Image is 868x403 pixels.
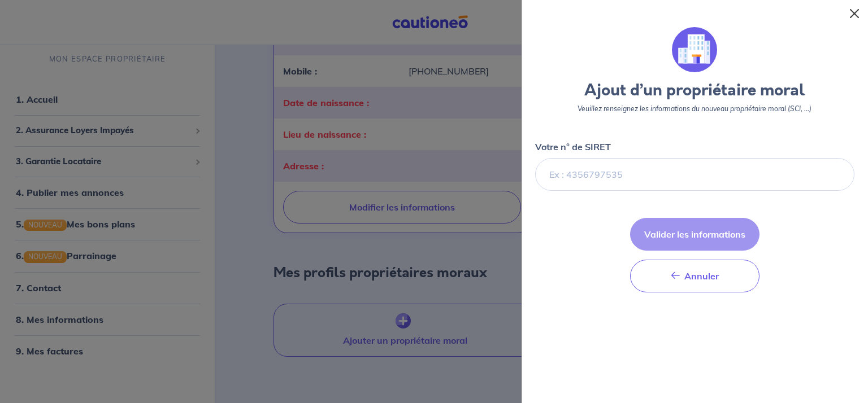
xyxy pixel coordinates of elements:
span: Annuler [684,270,719,282]
button: Annuler [630,260,759,292]
em: Veuillez renseignez les informations du nouveau propriétaire moral (SCI, ...) [578,104,811,113]
p: Votre n° de SIRET [535,140,611,154]
h3: Ajout d’un propriétaire moral [535,81,854,100]
button: Close [845,5,863,23]
input: Ex : 4356797535 [535,158,854,191]
img: illu_company.svg [672,27,717,72]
